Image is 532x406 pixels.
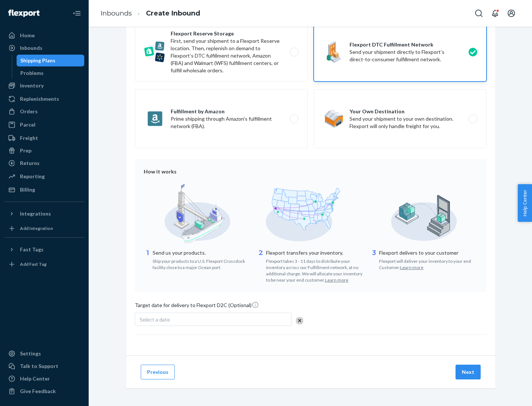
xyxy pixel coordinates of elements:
[4,106,84,117] a: Orders
[20,375,50,382] div: Help Center
[146,9,200,17] a: Create Inbound
[20,159,40,167] div: Returns
[20,261,47,267] div: Add Fast Tag
[4,373,84,385] a: Help Center
[4,223,84,234] a: Add Integration
[4,157,84,169] a: Returns
[456,365,481,379] button: Next
[488,6,502,21] button: Open notifications
[4,348,84,359] a: Settings
[518,184,532,222] button: Help Center
[20,350,41,357] div: Settings
[370,248,378,271] div: 3
[20,246,44,253] div: Fast Tags
[135,301,259,312] span: Target date for delivery to Flexport D2C (Optional)
[141,365,175,379] button: Previous
[20,210,51,217] div: Integrations
[20,57,55,64] div: Shipping Plans
[266,249,365,257] p: Flexport transfers your inventory.
[20,69,44,77] div: Problems
[4,132,84,144] a: Freight
[20,32,35,39] div: Home
[20,95,59,103] div: Replenishments
[379,249,478,257] p: Flexport delivers to your customer
[20,121,35,128] div: Parcel
[4,93,84,105] a: Replenishments
[8,10,40,17] img: Flexport logo
[20,388,56,395] div: Give Feedback
[4,208,84,220] button: Integrations
[140,316,170,323] span: Select a date
[4,80,84,92] a: Inventory
[325,277,348,283] button: Learn more
[4,119,84,131] a: Parcel
[95,3,206,24] ol: breadcrumbs
[20,134,38,142] div: Freight
[4,145,84,156] a: Prep
[257,248,265,283] div: 2
[17,67,85,79] a: Problems
[100,9,132,17] a: Inbounds
[153,249,251,257] p: Send us your products.
[471,6,486,21] button: Open Search Box
[4,360,84,372] a: Talk to Support
[4,184,84,196] a: Billing
[4,42,84,54] a: Inbounds
[4,244,84,255] button: Fast Tags
[20,225,53,231] div: Add Integration
[266,257,365,283] div: Flexport takes 3 - 11 days to distribute your inventory across our Fulfillment network, at no add...
[504,6,519,21] button: Open account menu
[20,362,58,370] div: Talk to Support
[379,257,478,271] div: Flexport will deliver your inventory to your end Customer.
[20,108,38,115] div: Orders
[69,6,84,21] button: Close Navigation
[20,173,45,180] div: Reporting
[4,30,84,41] a: Home
[17,55,85,66] a: Shipping Plans
[20,186,35,193] div: Billing
[144,168,478,175] div: How it works
[4,258,84,270] a: Add Fast Tag
[20,82,44,89] div: Inventory
[20,147,31,154] div: Prep
[20,44,42,52] div: Inbounds
[144,248,151,271] div: 1
[4,171,84,182] a: Reporting
[400,264,423,271] button: Learn more
[4,385,84,397] button: Give Feedback
[153,257,251,271] div: Ship your products to a U.S. Flexport Crossdock facility close to a major Ocean port.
